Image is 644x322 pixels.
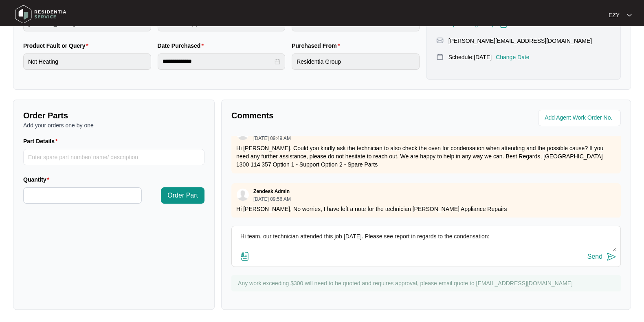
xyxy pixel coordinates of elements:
input: Add Agent Work Order No. [545,113,616,123]
label: Quantity [23,175,53,184]
div: Send [587,253,602,260]
p: [DATE] 09:49 AM [253,136,291,141]
img: residentia service logo [12,2,69,27]
img: map-pin [436,37,444,44]
input: Date Purchased [163,57,273,66]
p: Change Date [496,53,530,61]
span: Order Part [167,191,198,200]
textarea: Hi team, our technician attended this job [DATE]. Please see report in regards to the condensation: [236,230,616,251]
button: Order Part [161,187,204,204]
p: [DATE] 09:56 AM [253,197,291,202]
p: Add your orders one by one [23,121,204,129]
label: Product Fault or Query [23,42,92,50]
img: send-icon.svg [607,252,616,262]
button: Send [587,251,616,262]
img: file-attachment-doc.svg [240,251,250,261]
input: Purchased From [292,53,420,70]
p: Comments [231,110,420,121]
label: Date Purchased [158,42,207,50]
img: dropdown arrow [627,13,632,17]
p: Zendesk Admin [253,188,290,195]
img: user.svg [237,189,249,201]
p: EZY [609,11,620,19]
input: Quantity [24,188,141,203]
p: Hi [PERSON_NAME], Could you kindly ask the technician to also check the oven for condensation whe... [236,144,616,169]
p: Order Parts [23,110,204,121]
p: Hi [PERSON_NAME], No worries, I have left a note for the technician [PERSON_NAME] Appliance Repairs [236,205,616,213]
label: Part Details [23,137,61,145]
p: [PERSON_NAME][EMAIL_ADDRESS][DOMAIN_NAME] [448,37,592,45]
input: Product Fault or Query [23,53,151,70]
p: Schedule: [DATE] [448,53,492,61]
input: Part Details [23,149,204,165]
p: Any work exceeding $300 will need to be quoted and requires approval, please email quote to [EMAI... [238,279,617,287]
img: map-pin [436,53,444,60]
label: Purchased From [292,42,343,50]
